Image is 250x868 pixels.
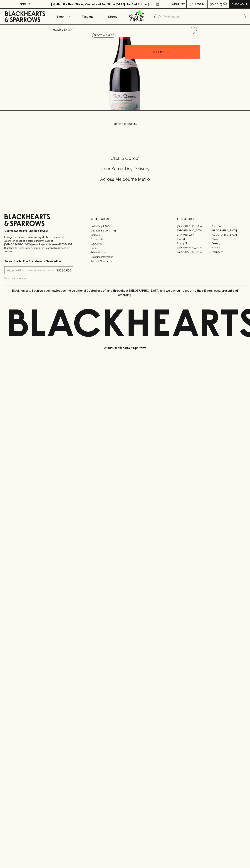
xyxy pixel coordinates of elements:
[4,259,73,263] p: Subscribe to The Blackhearts Newsletter
[50,9,75,24] button: Shop
[7,288,243,297] p: Blackhearts & Sparrows acknowledges the traditional Custodians of land throughout [GEOGRAPHIC_DAT...
[4,229,73,233] p: Sibling owned and run since [DATE]
[211,241,246,245] a: Geelong
[211,237,246,241] a: Fitzroy
[55,266,73,274] button: SUBSCRIBE
[91,233,159,237] a: Careers
[4,166,246,172] h5: Uber Same-Day Delivery
[177,233,211,237] a: Brunswick West
[82,14,93,19] p: Tastings
[91,224,159,228] a: Bottle Drop FAQ's
[177,217,246,221] p: OUR STORES
[91,255,159,259] a: Shipping Information
[4,276,73,280] p: We will never spam you
[211,224,246,228] a: Braddon
[177,241,211,245] a: Fitzroy North
[153,50,172,54] p: ADD TO CART
[19,2,31,6] p: FIND US
[177,237,211,241] a: Elwood
[163,14,243,20] input: Try "Pinot noir"
[125,45,200,59] button: ADD TO CART
[91,250,159,255] a: Privacy Policy
[53,28,61,31] a: HOME
[91,217,159,221] p: OTHER AREAS
[177,250,211,254] a: [GEOGRAPHIC_DATA]
[7,268,55,273] input: e.g. jane@blackheartsandsparrows.com.au
[195,2,204,6] p: Login
[91,237,159,241] a: Contact Us
[211,228,246,233] a: [GEOGRAPHIC_DATA]
[4,122,246,126] p: Loading products...
[210,2,218,6] p: $0.00
[211,250,246,254] a: Thornbury
[91,242,159,246] a: Gift Cards
[64,28,72,31] a: SHOP
[56,14,64,19] p: Shop
[100,9,125,24] a: Stores
[91,259,159,263] a: Terms & Conditions
[211,245,246,250] a: Prahran
[177,245,211,250] a: [GEOGRAPHIC_DATA]
[224,3,226,5] p: 0
[50,37,200,110] img: 40909.png
[108,14,117,19] p: Stores
[91,228,159,233] a: Business & Bulk Gifting
[172,2,185,6] p: Wishlist
[75,9,100,24] a: Tastings
[4,141,246,201] div: Call to action block
[4,235,73,253] p: It is against the law to sell or supply alcohol to, or to obtain alcohol on behalf of a person un...
[231,2,247,6] p: Checkout
[4,155,246,161] h5: Click & Collect
[211,233,246,237] a: [GEOGRAPHIC_DATA]
[92,33,115,38] button: Add to wishlist
[91,246,159,250] a: FAQ's
[177,224,211,228] a: [GEOGRAPHIC_DATA]
[39,243,72,246] strong: Liquor License #32064953
[4,176,246,182] h5: Across Melbourne Metro
[188,26,198,35] button: Add to wishlist
[177,228,211,233] a: [GEOGRAPHIC_DATA]
[56,268,71,273] p: SUBSCRIBE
